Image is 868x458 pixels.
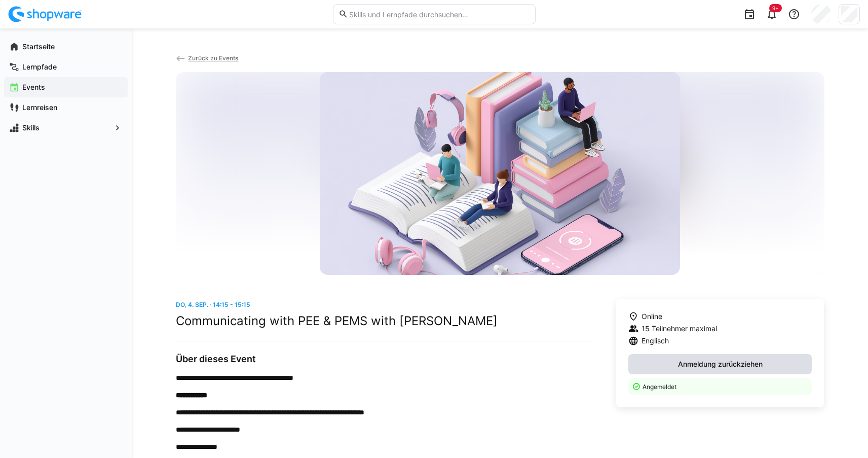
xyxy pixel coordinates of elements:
span: Online [641,311,662,322]
span: Zurück zu Events [188,54,238,62]
button: Anmeldung zurückziehen [628,354,812,374]
p: Angemeldet [643,382,806,391]
h2: Communicating with PEE & PEMS with [PERSON_NAME] [176,313,592,329]
span: Do, 4. Sep. · 14:15 - 15:15 [176,301,250,308]
span: Anmeldung zurückziehen [676,359,764,369]
span: 9+ [772,5,779,11]
input: Skills und Lernpfade durchsuchen… [348,10,530,19]
span: Englisch [641,336,669,346]
a: Zurück zu Events [176,54,239,62]
h3: Über dieses Event [176,354,592,365]
span: 15 Teilnehmer maximal [641,324,717,334]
